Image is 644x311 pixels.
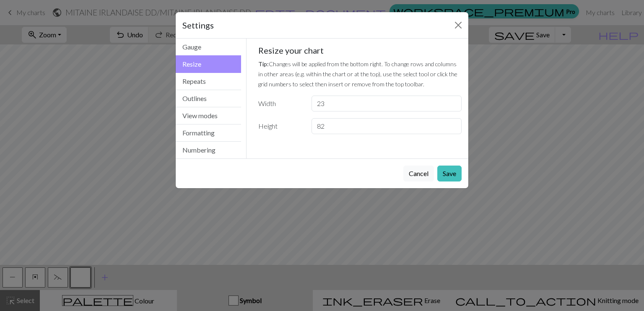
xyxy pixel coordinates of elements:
[182,19,214,31] h5: Settings
[258,60,269,67] strong: Tip:
[176,90,241,107] button: Outlines
[253,118,306,134] label: Height
[176,142,241,158] button: Numbering
[176,55,241,73] button: Resize
[176,107,241,124] button: View modes
[403,166,434,181] button: Cancel
[176,124,241,142] button: Formatting
[452,18,465,32] button: Close
[258,45,462,55] h5: Resize your chart
[258,60,457,88] small: Changes will be applied from the bottom right. To change rows and columns in other areas (e.g. wi...
[253,96,306,111] label: Width
[176,39,241,56] button: Gauge
[176,73,241,90] button: Repeats
[437,166,462,181] button: Save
